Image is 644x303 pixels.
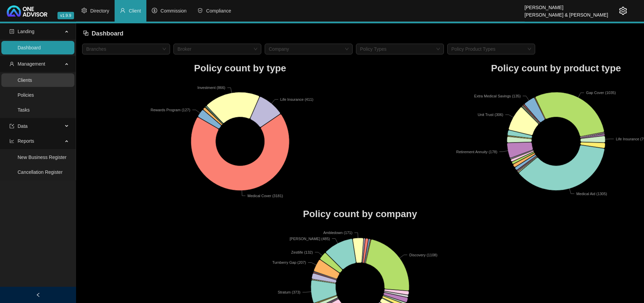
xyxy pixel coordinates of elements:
[18,155,67,160] a: New Business Register
[7,5,47,17] img: 2df55531c6924b55f21c4cf5d4484680-logo-light.svg
[525,9,608,17] div: [PERSON_NAME] & [PERSON_NAME]
[197,86,225,90] text: Investment (866)
[586,91,616,95] text: Gap Cover (1035)
[18,107,30,113] a: Tasks
[83,30,89,36] span: block
[290,237,330,241] text: [PERSON_NAME] (485)
[576,191,607,195] text: Medical Aid (1305)
[18,123,28,129] span: Data
[9,139,14,143] span: line-chart
[206,8,231,14] span: Compliance
[291,250,313,254] text: Zestlife (132)
[197,8,203,13] span: safety
[619,7,627,15] span: setting
[81,8,87,13] span: setting
[120,8,125,13] span: user
[278,290,300,294] text: Stratum (373)
[525,2,608,9] div: [PERSON_NAME]
[57,12,74,19] span: v1.9.9
[161,8,187,14] span: Commission
[90,8,109,14] span: Directory
[323,231,352,235] text: Ambledown (171)
[129,8,141,14] span: Client
[18,77,32,83] a: Clients
[474,94,521,98] text: Extra Medical Savings (135)
[9,62,14,66] span: user
[280,97,313,101] text: Life Insurance (411)
[247,193,283,197] text: Medical Cover (3181)
[152,8,157,13] span: dollar
[82,207,638,222] h1: Policy count by company
[456,149,497,154] text: Retirement Annuity (178)
[92,30,123,37] span: Dashboard
[18,45,41,50] a: Dashboard
[36,293,41,297] span: left
[18,169,63,175] a: Cancellation Register
[478,113,503,117] text: Unit Trust (306)
[18,92,34,98] a: Policies
[9,124,14,129] span: import
[9,29,14,34] span: profile
[151,108,190,112] text: Rewards Program (127)
[18,61,45,67] span: Management
[409,253,437,257] text: Discovery (1108)
[18,29,34,34] span: Landing
[18,138,34,144] span: Reports
[272,260,306,264] text: Turnberry Gap (207)
[82,61,398,76] h1: Policy count by type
